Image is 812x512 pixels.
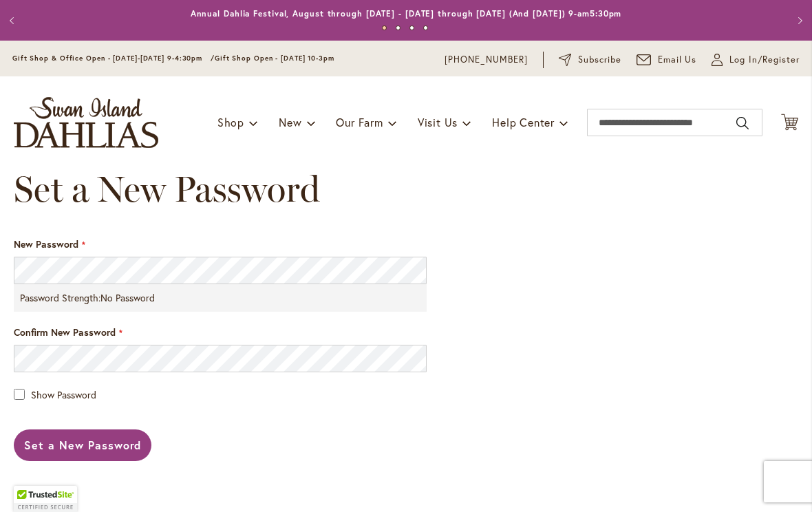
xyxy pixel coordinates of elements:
button: Set a New Password [14,429,151,461]
span: Our Farm [336,115,383,129]
span: Email Us [658,53,697,67]
span: Help Center [492,115,555,129]
span: Show Password [31,388,96,401]
span: New Password [14,237,78,250]
span: Log In/Register [729,53,800,67]
a: Annual Dahlia Festival, August through [DATE] - [DATE] through [DATE] (And [DATE]) 9-am5:30pm [191,8,622,19]
a: store logo [14,97,158,148]
button: 2 of 4 [396,25,400,30]
a: Email Us [637,53,697,67]
button: 1 of 4 [382,25,387,30]
span: Visit Us [418,115,458,129]
iframe: Launch Accessibility Center [10,463,49,502]
a: Log In/Register [712,53,800,67]
span: Gift Shop Open - [DATE] 10-3pm [215,54,334,63]
span: Subscribe [578,53,621,67]
span: Shop [217,115,244,129]
button: 3 of 4 [409,25,414,30]
span: Set a New Password [24,438,141,452]
div: Password Strength: [14,284,427,312]
span: New [279,115,301,129]
a: [PHONE_NUMBER] [445,53,528,67]
button: 4 of 4 [423,25,428,30]
a: Subscribe [559,53,621,67]
span: Set a New Password [14,167,320,211]
span: Confirm New Password [14,326,116,339]
span: Gift Shop & Office Open - [DATE]-[DATE] 9-4:30pm / [12,54,215,63]
button: Next [784,7,812,34]
span: No Password [100,291,155,304]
